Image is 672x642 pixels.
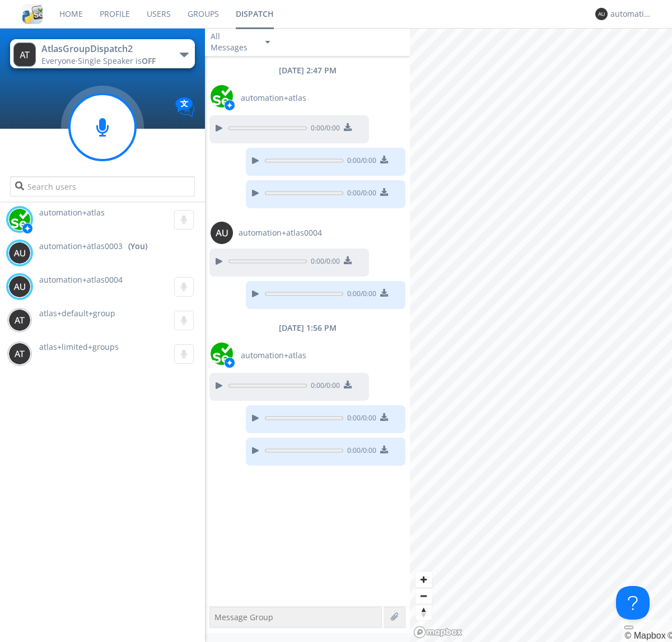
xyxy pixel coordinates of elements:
[344,123,352,131] img: download media button
[416,588,432,604] span: Zoom out
[610,8,652,20] div: automation+atlas0003
[307,123,340,135] span: 0:00 / 0:00
[413,626,463,639] a: Mapbox logo
[8,275,31,298] img: 373638.png
[211,222,233,244] img: 373638.png
[380,289,388,297] img: download media button
[416,604,432,620] button: Reset bearing to north
[343,289,376,301] span: 0:00 / 0:00
[78,55,156,66] span: Single Speaker is
[175,97,195,117] img: Translation enabled
[39,341,119,352] span: atlas+limited+groups
[380,188,388,196] img: download media button
[416,571,432,588] button: Zoom in
[343,188,376,200] span: 0:00 / 0:00
[211,343,233,365] img: d2d01cd9b4174d08988066c6d424eccd
[8,343,31,365] img: 373638.png
[343,413,376,425] span: 0:00 / 0:00
[416,588,432,604] button: Zoom out
[22,4,43,24] img: cddb5a64eb264b2086981ab96f4c1ba7
[343,156,376,168] span: 0:00 / 0:00
[211,31,255,53] div: All Messages
[13,43,36,67] img: 373638.png
[41,43,167,55] div: AtlasGroupDispatch2
[416,604,432,620] span: Reset bearing to north
[344,256,352,264] img: download media button
[307,256,340,269] span: 0:00 / 0:00
[41,55,167,67] div: Everyone ·
[10,176,194,196] input: Search users
[380,446,388,453] img: download media button
[239,227,322,238] span: automation+atlas0004
[8,242,31,264] img: 373638.png
[10,39,194,68] button: AtlasGroupDispatch2Everyone·Single Speaker isOFF
[343,446,376,458] span: 0:00 / 0:00
[39,308,115,318] span: atlas+default+group
[265,41,270,44] img: caret-down-sm.svg
[624,631,665,640] a: Mapbox
[205,322,410,334] div: [DATE] 1:56 PM
[205,65,410,76] div: [DATE] 2:47 PM
[616,586,650,620] iframe: Toggle Customer Support
[241,92,306,104] span: automation+atlas
[39,274,123,285] span: automation+atlas0004
[380,156,388,163] img: download media button
[624,626,633,629] button: Toggle attribution
[39,241,123,252] span: automation+atlas0003
[128,241,147,252] div: (You)
[307,381,340,393] span: 0:00 / 0:00
[595,8,608,20] img: 373638.png
[211,85,233,107] img: d2d01cd9b4174d08988066c6d424eccd
[344,381,352,388] img: download media button
[8,208,31,231] img: d2d01cd9b4174d08988066c6d424eccd
[8,309,31,331] img: 373638.png
[380,413,388,421] img: download media button
[39,207,105,218] span: automation+atlas
[241,350,306,361] span: automation+atlas
[142,55,156,66] span: OFF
